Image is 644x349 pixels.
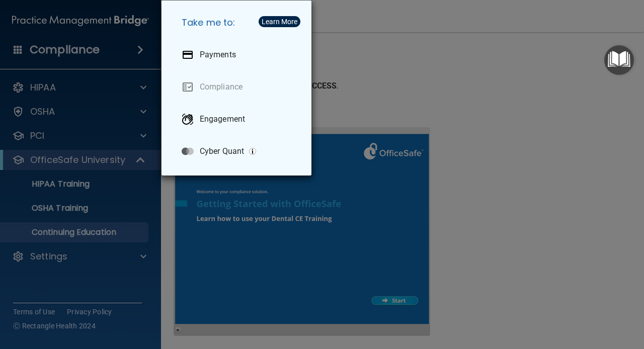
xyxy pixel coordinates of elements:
p: Engagement [200,114,245,124]
button: Learn More [259,16,300,27]
a: Compliance [174,73,303,101]
a: Cyber Quant [174,137,303,165]
h5: Take me to: [174,9,303,37]
div: Learn More [262,18,297,25]
p: Payments [200,50,236,60]
p: Cyber Quant [200,146,244,156]
button: Open Resource Center [604,45,634,75]
a: Payments [174,41,303,69]
a: Engagement [174,105,303,133]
